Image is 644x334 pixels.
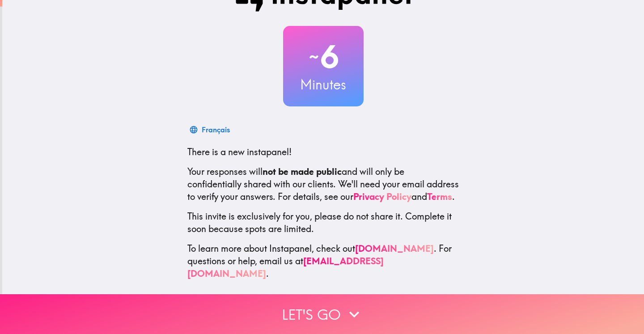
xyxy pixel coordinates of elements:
[202,123,230,136] div: Français
[427,191,452,202] a: Terms
[353,191,411,202] a: Privacy Policy
[187,146,292,157] span: There is a new instapanel!
[187,121,233,139] button: Français
[187,255,384,279] a: [EMAIL_ADDRESS][DOMAIN_NAME]
[187,242,459,280] p: To learn more about Instapanel, check out . For questions or help, email us at .
[187,210,459,235] p: This invite is exclusively for you, please do not share it. Complete it soon because spots are li...
[355,243,434,254] a: [DOMAIN_NAME]
[263,166,342,177] b: not be made public
[187,165,459,203] p: Your responses will and will only be confidentially shared with our clients. We'll need your emai...
[283,75,364,94] h3: Minutes
[283,38,364,75] h2: 6
[308,43,320,70] span: ~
